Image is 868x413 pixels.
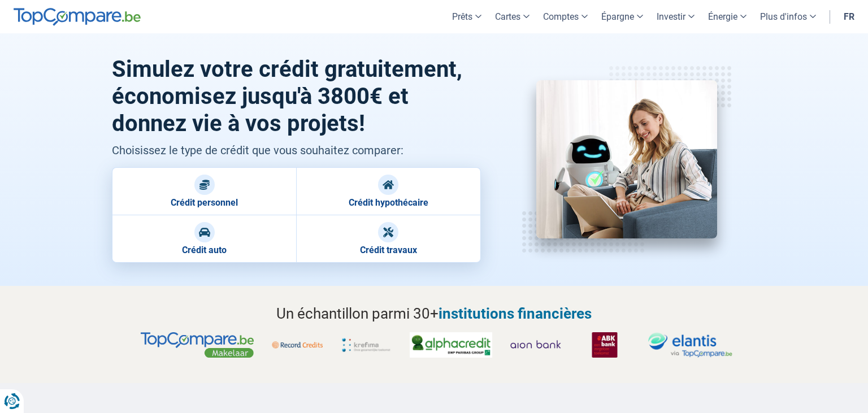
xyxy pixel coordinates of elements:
[296,167,480,215] a: Crédit hypothécaire Crédit hypothécaire
[112,215,296,263] a: Crédit auto Crédit auto
[510,332,561,358] img: Aion Bank
[579,332,630,358] img: ABK Bank
[112,142,481,159] p: Choisissez le type de crédit que vous souhaitez comparer:
[439,305,592,322] span: institutions financières
[14,8,141,26] img: TopCompare
[383,179,394,190] img: Crédit hypothécaire
[272,332,323,358] img: Record Credits
[141,332,254,358] img: TopCompare, makelaars partner voor jouw krediet
[199,179,210,190] img: Crédit personnel
[536,80,717,238] img: crédit consommation
[112,303,756,324] h2: Un échantillon parmi 30+
[112,167,296,215] a: Crédit personnel Crédit personnel
[383,227,394,238] img: Crédit travaux
[410,332,492,358] img: Alphacredit
[341,332,392,358] img: Krefima
[648,332,732,358] img: Elantis via TopCompare
[296,215,480,263] a: Crédit travaux Crédit travaux
[112,56,481,137] h1: Simulez votre crédit gratuitement, économisez jusqu'à 3800€ et donnez vie à vos projets!
[199,227,210,238] img: Crédit auto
